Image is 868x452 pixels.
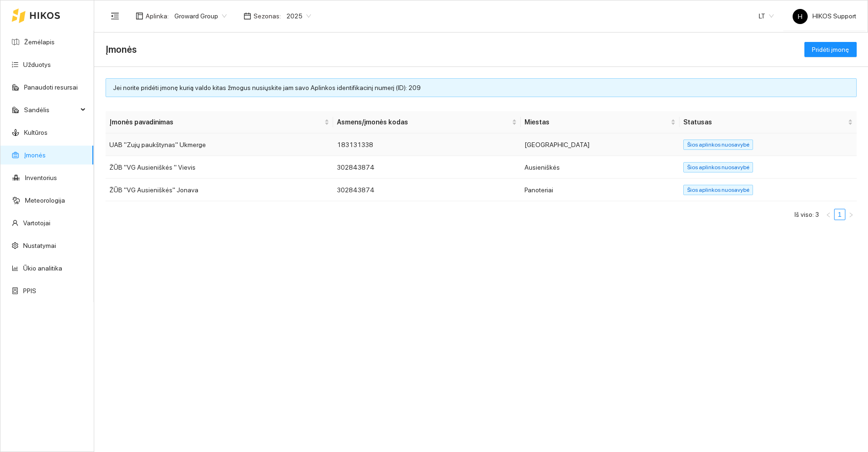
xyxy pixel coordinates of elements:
[759,9,774,23] span: LT
[680,111,857,133] th: this column's title is Statusas,this column is sortable
[23,61,51,68] a: Užduotys
[24,83,78,91] a: Panaudoti resursai
[794,209,819,220] li: Iš viso: 3
[24,151,46,159] a: Įmonės
[174,9,227,23] span: Groward Group
[244,12,251,20] span: calendar
[524,117,669,127] span: Miestas
[136,12,143,20] span: layout
[848,212,854,218] span: right
[106,156,333,179] td: ŽŪB "VG Ausieniškės " Vievis
[845,209,857,220] button: right
[798,9,802,24] span: H
[24,100,78,119] span: Sandėlis
[146,11,169,21] span: Aplinka :
[333,156,521,179] td: 302843874
[521,179,680,201] td: Panoteriai
[804,42,857,57] button: Pridėti įmonę
[812,44,849,55] span: Pridėti įmonę
[23,242,56,249] a: Nustatymai
[106,42,137,57] span: Įmonės
[521,156,680,179] td: Ausieniškės
[683,185,753,195] span: Šios aplinkos nuosavybė
[106,111,333,133] th: this column's title is Įmonės pavadinimas,this column is sortable
[106,133,333,156] td: UAB "Zujų paukštynas" Ukmerge
[111,12,119,20] span: menu-fold
[337,117,510,127] span: Asmens/įmonės kodas
[23,219,50,227] a: Vartotojai
[823,209,834,220] li: Atgal
[333,133,521,156] td: 183131338
[333,179,521,201] td: 302843874
[683,140,753,150] span: Šios aplinkos nuosavybė
[23,264,62,272] a: Ūkio analitika
[287,9,311,23] span: 2025
[23,287,36,295] a: PPIS
[113,82,849,93] div: Jei norite pridėti įmonę kurią valdo kitas žmogus nusiųskite jam savo Aplinkos identifikacinį num...
[793,12,856,20] span: HIKOS Support
[683,117,846,127] span: Statusas
[25,197,65,204] a: Meteorologija
[521,111,680,133] th: this column's title is Miestas,this column is sortable
[24,38,55,46] a: Žemėlapis
[683,162,753,173] span: Šios aplinkos nuosavybė
[834,209,845,220] li: 1
[24,129,48,136] a: Kultūros
[25,174,57,181] a: Inventorius
[826,212,831,218] span: left
[254,11,281,21] span: Sezonas :
[109,117,322,127] span: Įmonės pavadinimas
[521,133,680,156] td: [GEOGRAPHIC_DATA]
[845,209,857,220] li: Pirmyn
[333,111,521,133] th: this column's title is Asmens/įmonės kodas,this column is sortable
[823,209,834,220] button: left
[835,209,845,220] a: 1
[106,7,124,25] button: menu-fold
[106,179,333,201] td: ŽŪB "VG Ausieniškės" Jonava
